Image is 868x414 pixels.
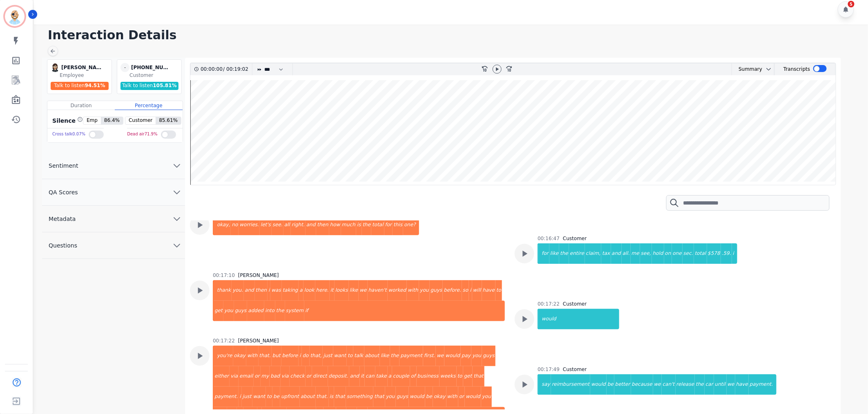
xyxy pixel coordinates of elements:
[83,117,101,124] span: Emp
[423,346,436,366] div: first.
[362,215,372,235] div: the
[115,101,182,110] div: Percentage
[131,63,172,72] div: [PHONE_NUMBER]
[349,366,360,387] div: and
[42,179,185,206] button: QA Scores chevron down
[52,128,85,140] div: Cross talk 0.07 %
[310,346,323,366] div: that,
[214,387,239,407] div: payment.
[270,280,281,301] div: was
[409,387,425,407] div: would
[281,366,290,387] div: via
[172,214,182,224] svg: chevron down
[48,28,860,43] h1: Interaction Details
[762,66,772,72] button: chevron down
[261,366,270,387] div: my
[393,215,403,235] div: this
[640,243,652,264] div: see,
[749,374,776,395] div: payment.
[127,128,157,140] div: Dead air 71.9 %
[662,374,676,395] div: can't
[60,72,110,79] div: Employee
[399,346,423,366] div: payment
[676,374,695,395] div: release
[683,243,694,264] div: sec.
[61,63,102,72] div: [PERSON_NAME]
[125,117,156,124] span: Customer
[238,337,279,344] div: [PERSON_NAME]
[388,280,407,301] div: worked
[457,366,463,387] div: to
[239,215,260,235] div: worries.
[631,243,640,264] div: me
[365,366,375,387] div: can
[551,374,590,395] div: reimbursement
[306,215,317,235] div: and
[214,280,232,301] div: thank
[705,374,714,395] div: car
[346,387,374,407] div: something
[42,206,185,232] button: Metadata chevron down
[783,63,810,75] div: Transcripts
[368,280,388,301] div: haven't
[341,215,357,235] div: much
[302,346,310,366] div: do
[347,346,353,366] div: to
[653,374,662,395] div: we
[417,366,440,387] div: business
[334,387,346,407] div: that
[590,374,607,395] div: would
[538,366,560,373] div: 00:17:49
[214,346,233,366] div: you're
[538,235,560,242] div: 00:16:47
[42,215,82,223] span: Metadata
[563,301,587,307] div: Customer
[440,366,457,387] div: weeks
[275,301,285,321] div: the
[201,63,223,75] div: 00:00:00
[495,280,502,301] div: to
[201,63,250,75] div: /
[172,161,182,171] svg: chevron down
[359,280,367,301] div: we
[47,101,115,110] div: Duration
[458,387,465,407] div: or
[254,366,260,387] div: or
[85,83,105,88] span: 94.51 %
[425,387,433,407] div: be
[299,346,301,366] div: i
[614,374,631,395] div: better
[384,215,393,235] div: for
[260,215,272,235] div: let's
[707,243,721,264] div: $578
[232,280,244,301] div: you.
[714,374,727,395] div: until
[247,301,264,321] div: added
[407,280,419,301] div: with
[329,387,335,407] div: is
[5,7,25,26] img: Bordered avatar
[268,280,270,301] div: i
[51,82,109,90] div: Talk to listen
[371,215,384,235] div: total
[563,366,587,373] div: Customer
[153,83,176,88] span: 105.81 %
[246,346,258,366] div: with
[42,188,85,196] span: QA Scores
[285,301,304,321] div: system
[272,215,283,235] div: see.
[230,366,239,387] div: via
[727,374,735,395] div: we
[239,387,241,407] div: i
[330,280,335,301] div: it
[213,272,235,279] div: 00:17:10
[664,243,672,264] div: on
[120,63,129,72] span: -
[360,366,365,387] div: it
[419,280,430,301] div: you
[482,280,495,301] div: have
[473,366,484,387] div: that
[403,215,419,235] div: one?
[264,301,275,321] div: into
[101,117,123,124] span: 86.4 %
